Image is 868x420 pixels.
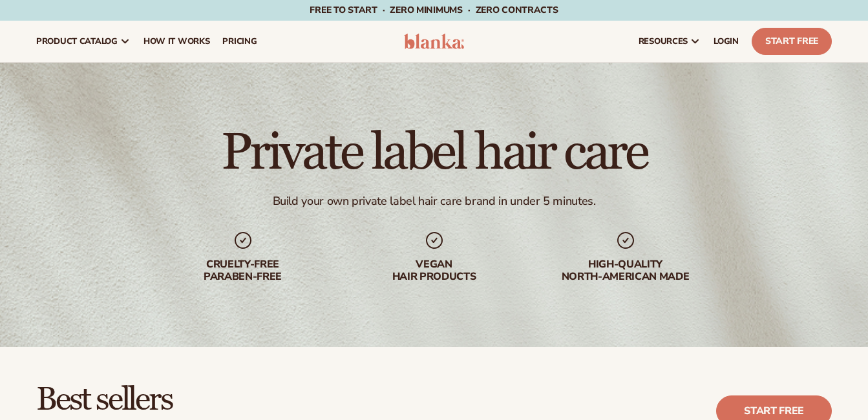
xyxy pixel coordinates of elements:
a: How It Works [137,21,217,62]
a: product catalog [30,21,137,62]
a: Start Free [752,28,832,55]
span: pricing [222,36,257,47]
h1: Private label hair care [221,127,648,178]
a: pricing [216,21,263,62]
h2: Best sellers [36,383,463,417]
span: Free to start · ZERO minimums · ZERO contracts [310,4,558,16]
div: cruelty-free paraben-free [160,258,326,283]
img: logo [404,34,465,49]
span: How It Works [143,36,210,47]
a: resources [632,21,707,62]
a: LOGIN [707,21,745,62]
div: Build your own private label hair care brand in under 5 minutes. [273,194,596,209]
span: product catalog [36,36,118,47]
span: LOGIN [714,36,739,47]
span: resources [639,36,688,47]
div: Vegan hair products [352,258,517,283]
div: High-quality North-american made [543,258,708,283]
